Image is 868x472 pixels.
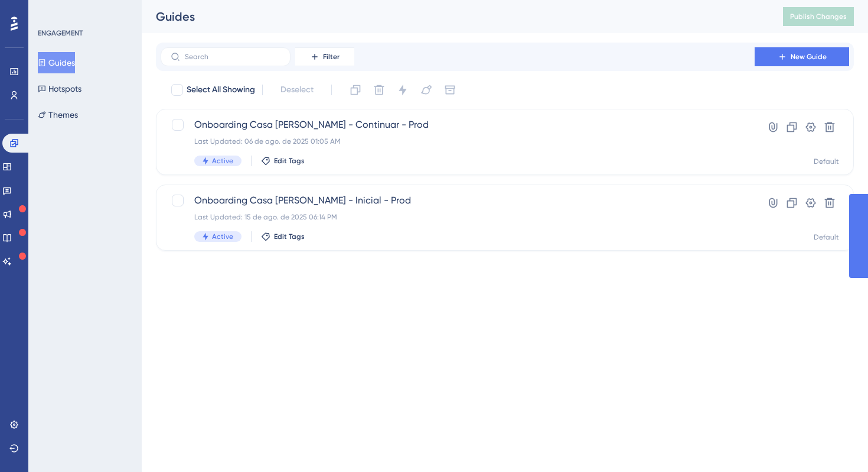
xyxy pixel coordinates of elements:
button: New Guide [755,47,849,66]
span: Onboarding Casa [PERSON_NAME] - Inicial - Prod [194,193,721,208]
span: Select All Showing [187,83,255,97]
div: ENGAGEMENT [38,28,83,38]
button: Themes [38,104,78,125]
span: Deselect [280,83,314,97]
span: Edit Tags [274,156,305,166]
span: Onboarding Casa [PERSON_NAME] - Continuar - Prod [194,118,721,132]
div: Default [814,232,839,242]
button: Hotspots [38,78,81,99]
span: Filter [323,52,340,62]
span: Active [212,156,233,166]
button: Guides [38,52,75,73]
button: Edit Tags [261,232,305,241]
span: New Guide [791,52,827,62]
span: Active [212,232,233,241]
iframe: UserGuiding AI Assistant Launcher [818,425,854,461]
span: Publish Changes [790,12,847,21]
button: Edit Tags [261,156,305,166]
input: Search [185,53,280,61]
div: Last Updated: 15 de ago. de 2025 06:14 PM [194,212,721,222]
span: Edit Tags [274,232,305,241]
button: Filter [295,47,354,66]
div: Guides [156,8,753,25]
button: Publish Changes [783,7,854,26]
button: Deselect [270,79,324,101]
div: Last Updated: 06 de ago. de 2025 01:05 AM [194,137,721,146]
div: Default [814,157,839,166]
